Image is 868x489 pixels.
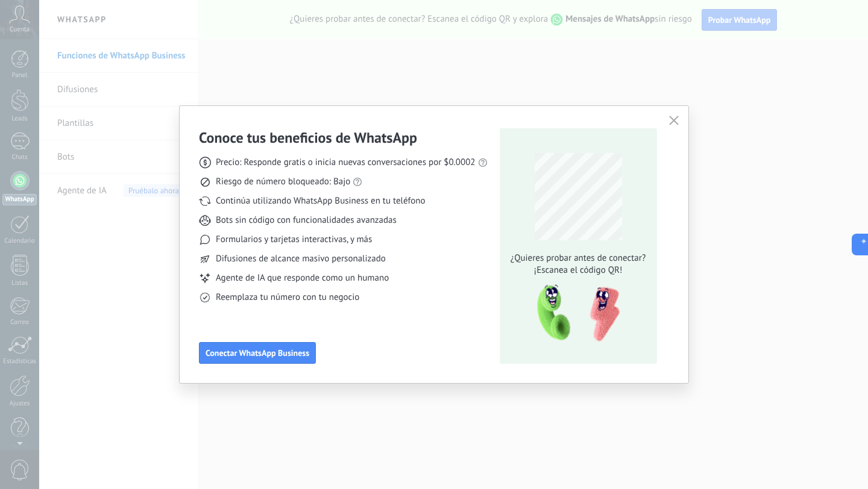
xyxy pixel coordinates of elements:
[216,214,397,226] span: Bots sin código con funcionalidades avanzadas
[216,176,350,188] span: Riesgo de número bloqueado: Bajo
[206,349,309,357] span: Conectar WhatsApp Business
[216,291,359,304] span: Reemplaza tu número con tu negocio
[507,264,649,276] span: ¡Escanea el código QR!
[216,234,372,246] span: Formularios y tarjetas interactivas, y más
[199,342,316,364] button: Conectar WhatsApp Business
[216,195,425,207] span: Continúa utilizando WhatsApp Business en tu teléfono
[199,128,417,147] h3: Conoce tus beneficios de WhatsApp
[507,252,649,264] span: ¿Quieres probar antes de conectar?
[216,272,389,284] span: Agente de IA que responde como un humano
[216,253,386,265] span: Difusiones de alcance masivo personalizado
[216,157,476,169] span: Precio: Responde gratis o inicia nuevas conversaciones por $0.0002
[527,281,622,346] img: qr-pic-1x.png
